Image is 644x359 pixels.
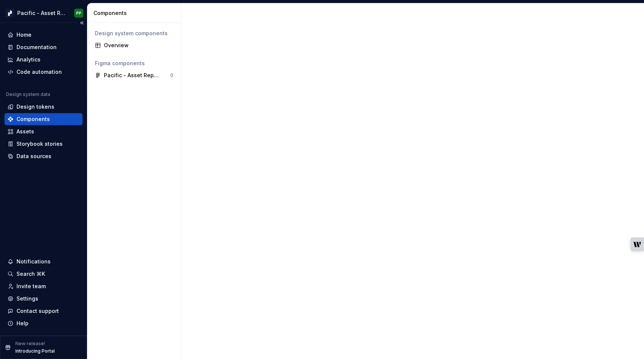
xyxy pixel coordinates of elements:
a: Code automation [5,66,83,78]
a: Data sources [5,150,83,162]
a: Design tokens [5,101,83,113]
a: Home [5,29,83,41]
div: Home [17,31,32,39]
p: Introducing Portal [15,348,55,354]
img: 8d0dbd7b-a897-4c39-8ca0-62fbda938e11.png [5,9,14,18]
div: Analytics [17,56,41,63]
div: Data sources [17,153,51,160]
div: PP [76,10,81,16]
button: Help [5,317,83,329]
a: Documentation [5,41,83,53]
div: Overview [104,42,173,49]
div: Notifications [17,258,51,265]
div: Components [17,115,50,123]
a: Overview [92,39,176,51]
div: Design tokens [17,103,54,111]
div: Invite team [17,283,46,290]
button: Notifications [5,256,83,268]
div: Design system data [6,91,50,97]
div: Documentation [17,43,57,51]
div: Assets [17,128,34,135]
div: Pacific - Asset Repository (Features PNG) [17,9,65,17]
button: Pacific - Asset Repository (Features PNG)PP [2,5,86,21]
div: Code automation [17,68,62,76]
a: Assets [5,126,83,138]
div: Storybook stories [17,140,63,148]
a: Components [5,113,83,125]
a: Storybook stories [5,138,83,150]
a: Invite team [5,280,83,292]
a: Pacific - Asset Repository (Features PNG)0 [92,69,176,81]
div: Figma components [95,60,173,67]
div: Components [93,9,178,17]
div: Settings [17,295,38,302]
button: Search ⌘K [5,268,83,280]
div: Pacific - Asset Repository (Features PNG) [104,72,160,79]
a: Analytics [5,54,83,66]
div: Search ⌘K [17,270,45,278]
div: Contact support [17,307,59,315]
button: Contact support [5,305,83,317]
div: Design system components [95,30,173,37]
p: New release! [15,341,45,347]
a: Settings [5,293,83,305]
div: Help [17,320,29,327]
div: 0 [170,72,173,78]
button: Collapse sidebar [77,18,87,28]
